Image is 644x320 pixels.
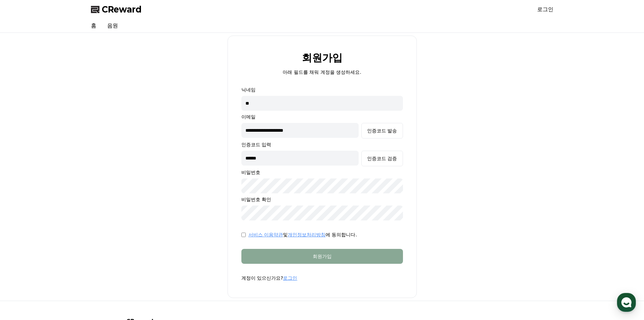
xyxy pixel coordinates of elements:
a: 대화 [45,215,87,232]
span: 대화 [62,225,70,231]
a: 홈 [2,215,45,232]
p: 및 에 동의합니다. [248,231,357,238]
a: 개인정보처리방침 [288,232,326,237]
span: 홈 [21,225,25,230]
span: 설정 [104,225,113,230]
button: 회원가입 [241,249,403,264]
a: 서비스 이용약관 [248,232,283,237]
p: 아래 필드를 채워 계정을 생성하세요. [283,69,361,76]
p: 인증코드 입력 [241,141,403,148]
a: 홈 [86,19,102,33]
p: 비밀번호 [241,169,403,176]
a: CReward [91,4,142,15]
span: CReward [102,4,142,15]
a: 로그인 [283,275,297,281]
a: 로그인 [537,5,553,14]
button: 인증코드 발송 [361,123,403,138]
button: 인증코드 검증 [361,151,403,166]
p: 비밀번호 확인 [241,196,403,203]
h2: 회원가입 [302,52,342,63]
a: 음원 [102,19,123,33]
p: 닉네임 [241,86,403,93]
div: 회원가입 [255,253,389,260]
p: 계정이 있으신가요? [241,275,403,281]
div: 인증코드 검증 [367,155,397,162]
a: 설정 [87,215,130,232]
p: 이메일 [241,113,403,120]
div: 인증코드 발송 [367,127,397,134]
